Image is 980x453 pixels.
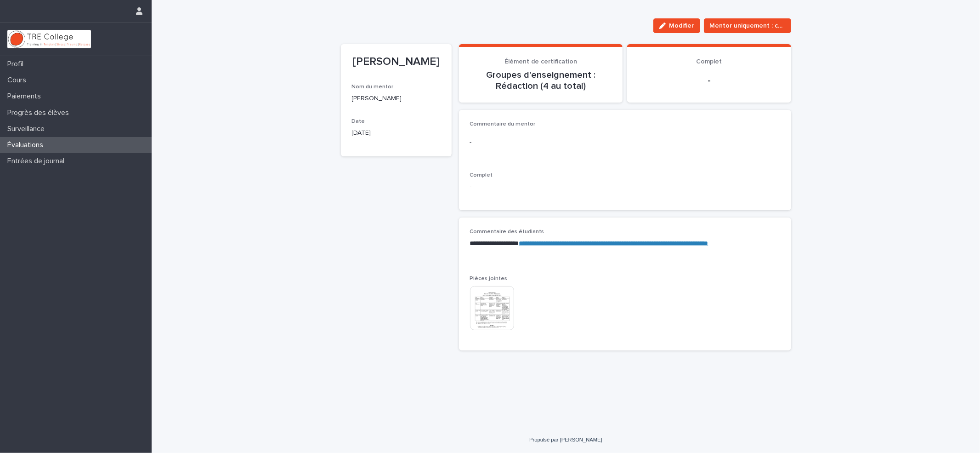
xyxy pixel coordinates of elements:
font: - [470,183,472,190]
font: Paiements [7,92,41,100]
font: [DATE] [352,130,371,136]
font: Complet [470,172,493,178]
font: [PERSON_NAME] [353,56,439,67]
font: Progrès des élèves [7,109,69,116]
font: Commentaire des étudiants [470,229,544,235]
font: Cours [7,76,26,84]
button: Mentor uniquement : commentaire [704,18,791,33]
font: - [470,139,472,145]
font: [PERSON_NAME] [352,95,402,102]
font: Commentaire du mentor [470,121,536,127]
font: Surveillance [7,125,45,132]
font: Évaluations [7,141,43,149]
font: - [708,76,711,85]
font: Mentor uniquement : commentaire [710,23,815,29]
font: Groupes d'enseignement : Rédaction (4 au total) [486,70,598,91]
a: Propulsé par [PERSON_NAME] [529,437,602,442]
button: Modifier [653,18,700,33]
font: Entrées de journal [7,157,64,165]
font: Profil [7,60,23,68]
font: Complet [696,58,722,65]
font: Date [352,119,365,124]
img: L01RLPSrRaOWR30Oqb5K [7,30,91,48]
font: Pièces jointes [470,276,508,281]
font: Élément de certification [504,58,577,65]
font: Nom du mentor [352,84,394,90]
font: Modifier [669,23,694,29]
